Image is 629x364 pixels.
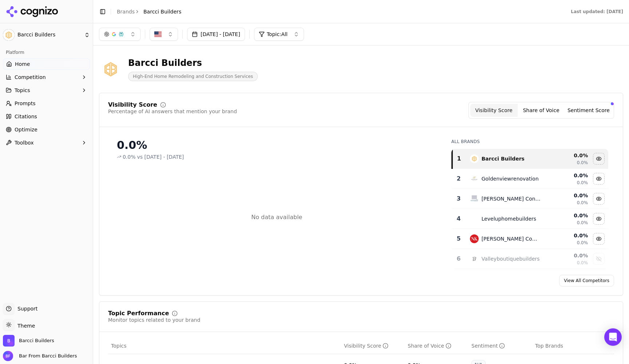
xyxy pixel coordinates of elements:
[593,193,605,205] button: Hide greenberg construction data
[548,192,588,199] div: 0.0 %
[251,213,302,222] div: No data available
[482,235,542,242] div: [PERSON_NAME] Company
[108,108,237,115] div: Percentage of AI answers that mention your brand
[482,155,525,162] div: Barcci Builders
[535,342,563,349] span: Top Brands
[452,209,608,229] tr: 4leveluphomebuildersLeveluphomebuilders0.0%0.0%Hide leveluphomebuilders data
[154,31,162,38] img: US
[15,60,30,68] span: Home
[482,175,539,182] div: Goldenviewrenovation
[3,351,13,361] img: Bar From Barcci Builders
[455,234,463,243] div: 5
[137,153,184,161] span: vs [DATE] - [DATE]
[532,338,614,354] th: Top Brands
[117,8,181,15] nav: breadcrumb
[17,32,81,38] span: Barcci Builders
[408,342,451,349] div: Share of Voice
[470,104,518,117] button: Visibility Score
[123,153,136,161] span: 0.0%
[577,220,588,226] span: 0.0%
[117,9,135,15] a: Brands
[451,149,608,269] div: Data table
[405,338,468,354] th: shareOfVoice
[470,254,479,263] img: valleyboutiquebuilders
[548,212,588,219] div: 0.0 %
[19,337,54,344] span: Barcci Builders
[16,353,77,359] span: Bar From Barcci Builders
[452,149,608,169] tr: 1barcci builders Barcci Builders0.0%0.0%Hide barcci builders data
[451,139,608,145] div: All Brands
[108,316,200,324] div: Monitor topics related to your brand
[548,252,588,259] div: 0.0 %
[456,154,463,163] div: 1
[548,152,588,159] div: 0.0 %
[482,195,542,202] div: [PERSON_NAME] Construction
[471,342,505,349] div: Sentiment
[108,102,157,108] div: Visibility Score
[3,84,90,96] button: Topics
[187,28,245,41] button: [DATE] - [DATE]
[128,72,258,81] span: High-End Home Remodeling and Construction Services
[3,58,90,70] a: Home
[15,323,35,329] span: Theme
[577,240,588,246] span: 0.0%
[117,139,437,152] div: 0.0%
[455,174,463,183] div: 2
[577,180,588,186] span: 0.0%
[455,214,463,223] div: 4
[468,338,532,354] th: sentiment
[455,194,463,203] div: 3
[3,335,54,347] button: Open organization switcher
[3,137,90,149] button: Toolbox
[3,98,90,109] a: Prompts
[143,8,181,15] span: Barcci Builders
[108,338,341,354] th: Topics
[470,154,479,163] img: barcci builders
[452,249,608,269] tr: 6valleyboutiquebuildersValleyboutiquebuilders0.0%0.0%Show valleyboutiquebuilders data
[470,194,479,203] img: greenberg construction
[559,275,614,286] a: View All Competitors
[15,113,37,120] span: Citations
[344,342,388,349] div: Visibility Score
[108,310,169,316] div: Topic Performance
[593,213,605,225] button: Hide leveluphomebuilders data
[452,169,608,189] tr: 2goldenviewrenovationGoldenviewrenovation0.0%0.0%Hide goldenviewrenovation data
[593,253,605,265] button: Show valleyboutiquebuilders data
[452,229,608,249] tr: 5neil kelly company[PERSON_NAME] Company0.0%0.0%Hide neil kelly company data
[15,139,34,146] span: Toolbox
[548,172,588,179] div: 0.0 %
[3,29,15,41] img: Barcci Builders
[15,126,37,133] span: Optimize
[577,200,588,206] span: 0.0%
[571,9,623,15] div: Last updated: [DATE]
[482,255,540,262] div: Valleyboutiquebuilders
[3,351,77,361] button: Open user button
[482,215,537,222] div: Leveluphomebuilders
[3,335,15,347] img: Barcci Builders
[577,160,588,166] span: 0.0%
[3,111,90,122] a: Citations
[604,328,622,346] div: Open Intercom Messenger
[455,254,463,263] div: 6
[341,338,405,354] th: visibilityScore
[15,305,37,312] span: Support
[3,47,90,58] div: Platform
[99,58,122,81] img: Barcci Builders
[548,232,588,239] div: 0.0 %
[470,174,479,183] img: goldenviewrenovation
[15,74,46,81] span: Competition
[3,124,90,135] a: Optimize
[593,233,605,245] button: Hide neil kelly company data
[593,173,605,185] button: Hide goldenviewrenovation data
[15,100,36,107] span: Prompts
[15,87,30,94] span: Topics
[518,104,565,117] button: Share of Voice
[593,153,605,165] button: Hide barcci builders data
[3,71,90,83] button: Competition
[470,214,479,223] img: leveluphomebuilders
[577,260,588,266] span: 0.0%
[470,234,479,243] img: neil kelly company
[452,189,608,209] tr: 3greenberg construction[PERSON_NAME] Construction0.0%0.0%Hide greenberg construction data
[565,104,612,117] button: Sentiment Score
[267,31,288,38] span: Topic: All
